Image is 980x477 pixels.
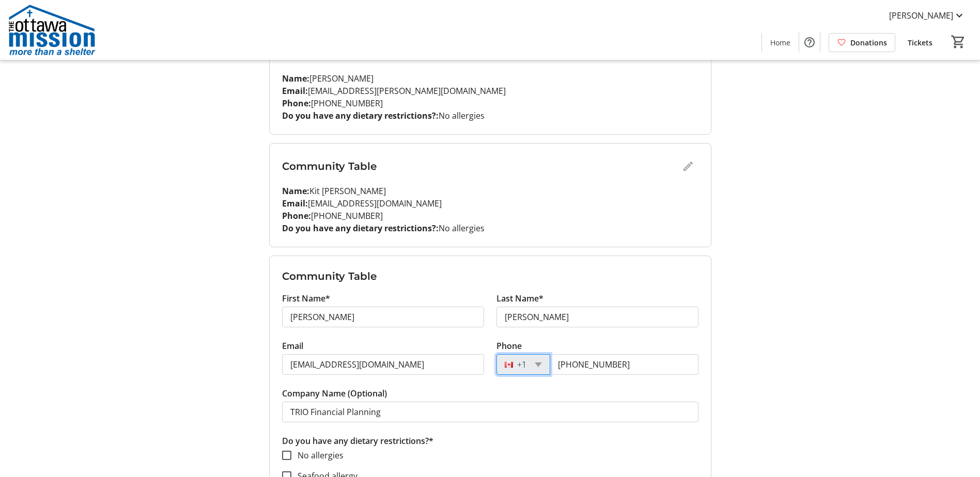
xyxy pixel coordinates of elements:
label: First Name* [282,292,330,305]
a: Home [762,33,799,52]
h3: Community Table [282,268,698,284]
p: [PHONE_NUMBER] [282,210,698,222]
img: The Ottawa Mission's Logo [6,4,98,56]
p: Kit [PERSON_NAME] [282,185,698,197]
p: No allergies [282,222,698,234]
p: No allergies [282,109,698,122]
label: Company Name (Optional) [282,387,387,400]
input: (506) 234-5678 [550,354,698,375]
strong: Email: [282,85,308,97]
span: [PERSON_NAME] [889,9,953,22]
span: Tickets [908,37,932,48]
p: Do you have any dietary restrictions?* [282,435,698,447]
p: [PHONE_NUMBER] [282,97,698,109]
strong: Name: [282,185,309,197]
strong: Do you have any dietary restrictions?: [282,110,439,121]
strong: Phone: [282,210,311,221]
strong: Email: [282,198,308,209]
strong: Name: [282,73,309,84]
a: Tickets [899,33,941,52]
strong: Do you have any dietary restrictions?: [282,222,439,234]
p: [EMAIL_ADDRESS][DOMAIN_NAME] [282,197,698,210]
p: [PERSON_NAME] [282,72,698,85]
button: Help [799,32,820,53]
label: Email [282,340,303,352]
strong: Phone: [282,98,311,109]
p: [EMAIL_ADDRESS][PERSON_NAME][DOMAIN_NAME] [282,85,698,97]
label: Phone [496,340,522,352]
a: Donations [829,33,895,52]
label: No allergies [291,449,344,462]
span: Donations [850,37,887,48]
button: Cart [949,33,968,51]
label: Last Name* [496,292,543,305]
button: [PERSON_NAME] [881,7,974,24]
span: Home [770,37,790,48]
h3: Community Table [282,158,678,174]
